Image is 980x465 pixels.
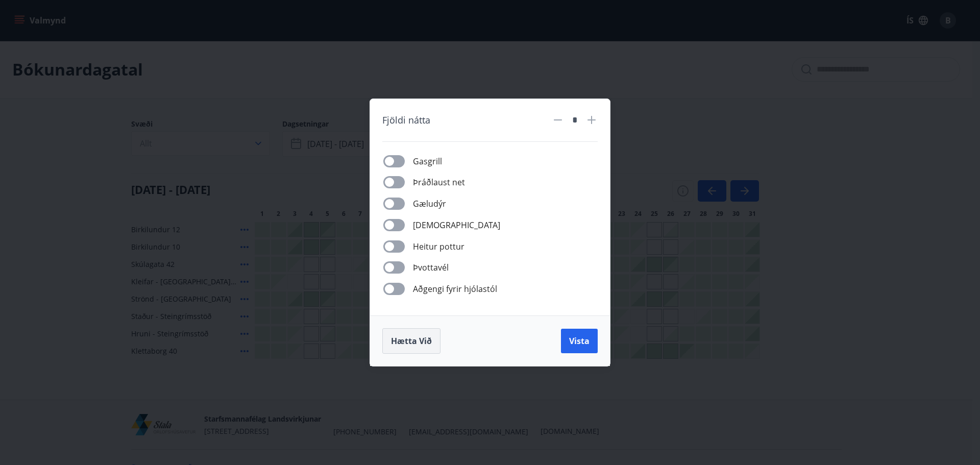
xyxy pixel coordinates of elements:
button: Hætta við [382,328,440,354]
span: Þvottavél [413,261,449,274]
span: Vista [569,335,590,347]
span: Heitur pottur [413,240,464,253]
span: Þráðlaust net [413,176,465,188]
button: Vista [561,329,598,353]
span: Gasgrill [413,155,442,167]
span: Aðgengi fyrir hjólastól [413,283,497,295]
span: [DEMOGRAPHIC_DATA] [413,219,500,231]
span: Fjöldi nátta [382,113,430,127]
span: Hætta við [391,335,432,347]
span: Gæludýr [413,198,446,210]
